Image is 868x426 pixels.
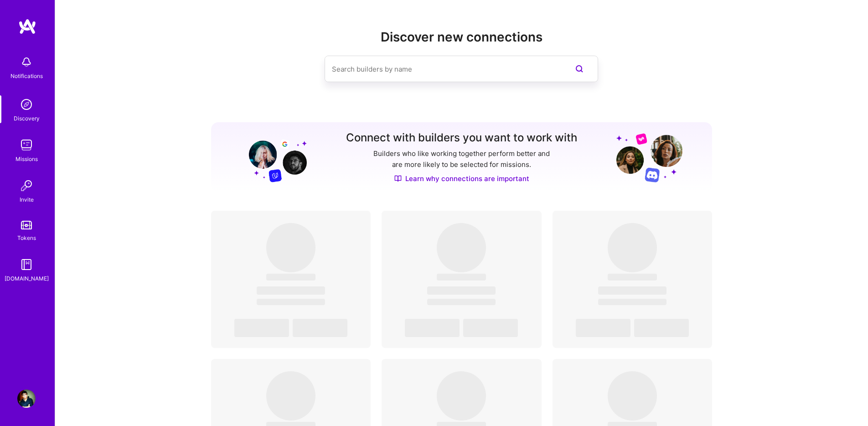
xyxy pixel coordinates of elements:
span: ‌ [576,319,630,337]
h2: Discover new connections [211,30,713,45]
span: ‌ [634,319,689,337]
i: icon SearchPurple [574,63,585,74]
span: ‌ [405,319,460,337]
span: ‌ [437,223,486,272]
img: tokens [21,221,32,229]
span: ‌ [266,274,315,281]
img: logo [18,18,36,35]
span: ‌ [293,319,347,337]
span: ‌ [257,286,325,295]
span: ‌ [257,299,325,305]
img: Invite [17,177,36,195]
img: teamwork [17,136,36,154]
span: ‌ [608,371,657,421]
span: ‌ [463,319,518,337]
img: User Avatar [17,390,36,408]
h3: Connect with builders you want to work with [346,131,577,145]
div: Tokens [17,233,36,243]
div: [DOMAIN_NAME] [5,274,49,283]
span: ‌ [234,319,289,337]
div: Notifications [10,71,43,81]
img: discovery [17,95,36,114]
span: ‌ [437,371,486,421]
img: Grow your network [241,132,307,182]
img: Grow your network [616,133,682,182]
div: Missions [15,154,38,164]
span: ‌ [266,223,315,272]
img: Discover [394,175,402,182]
a: Learn why connections are important [394,174,529,183]
img: bell [17,53,36,71]
span: ‌ [266,371,315,421]
span: ‌ [598,286,666,295]
p: Builders who like working together perform better and are more likely to be selected for missions. [372,148,552,170]
span: ‌ [598,299,666,305]
span: ‌ [608,274,657,281]
img: guide book [17,255,36,274]
div: Invite [20,195,34,204]
span: ‌ [437,274,486,281]
span: ‌ [608,223,657,272]
a: User Avatar [15,390,38,408]
input: Search builders by name [332,57,554,81]
span: ‌ [427,299,496,305]
div: Discovery [14,114,40,123]
span: ‌ [427,286,496,295]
